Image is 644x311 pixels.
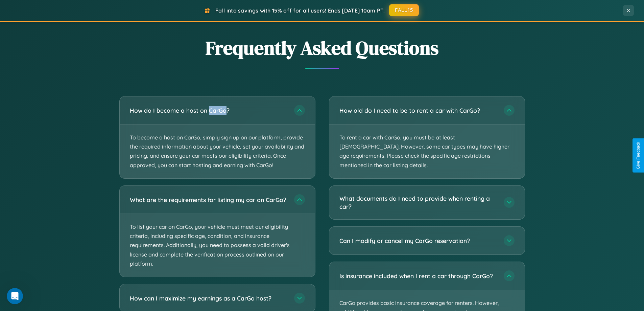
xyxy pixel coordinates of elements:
h3: What are the requirements for listing my car on CarGo? [130,195,287,204]
p: To become a host on CarGo, simply sign up on our platform, provide the required information about... [120,125,315,178]
h3: Can I modify or cancel my CarGo reservation? [339,237,497,245]
iframe: Intercom live chat [7,288,23,304]
h3: How can I maximize my earnings as a CarGo host? [130,294,287,302]
h3: Is insurance included when I rent a car through CarGo? [339,272,497,280]
span: Fall into savings with 15% off for all users! Ends [DATE] 10am PT. [215,7,385,14]
div: Give Feedback [636,142,641,169]
h3: How old do I need to be to rent a car with CarGo? [339,106,497,115]
h3: How do I become a host on CarGo? [130,106,287,115]
button: FALL15 [389,4,419,16]
h2: Frequently Asked Questions [119,35,525,61]
h3: What documents do I need to provide when renting a car? [339,194,497,211]
p: To list your car on CarGo, your vehicle must meet our eligibility criteria, including specific ag... [120,214,315,277]
p: To rent a car with CarGo, you must be at least [DEMOGRAPHIC_DATA]. However, some car types may ha... [329,125,525,178]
